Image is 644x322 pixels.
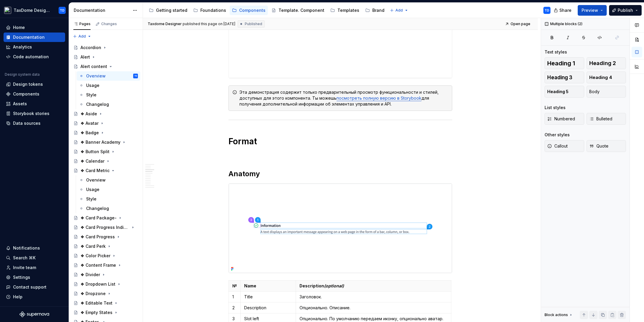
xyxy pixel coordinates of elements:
[86,73,106,79] div: Overview
[134,73,137,79] div: TD
[363,6,387,15] a: Brand
[80,300,112,306] div: ❖ Editable Text
[545,313,568,317] div: Block actions
[4,273,65,282] a: Settings
[148,22,182,26] span: Taxdome Designer
[86,196,96,202] div: Style
[13,111,49,116] div: Storybook stories
[545,105,566,111] div: List styles
[395,8,403,13] span: Add
[71,289,140,298] a: ❖ Dropzone
[71,242,140,251] a: ❖ Card Perk
[71,32,93,41] button: Add
[80,158,104,164] div: ❖ Calendar
[80,120,99,126] div: ❖ Avatar
[80,168,110,174] div: ❖ Card Metric
[71,270,140,279] a: ❖ Divider
[300,283,447,289] p: Description
[13,54,49,60] div: Code automation
[71,147,140,156] a: ❖ Button Split
[200,7,226,13] div: Foundations
[13,274,30,280] div: Settings
[13,284,46,290] div: Contact support
[300,305,447,311] p: Опционально. Описание.
[80,130,99,136] div: ❖ Badge
[388,6,410,14] button: Add
[503,20,533,28] a: Open page
[71,308,140,317] a: ❖ Empty States
[191,6,228,15] a: Foundations
[587,72,626,83] button: Heading 4
[156,7,187,13] div: Getting started
[146,6,190,15] a: Getting started
[4,89,65,99] a: Components
[337,7,359,13] div: Templates
[101,22,117,26] div: Changes
[4,52,65,62] a: Code automation
[230,6,268,15] a: Components
[589,89,600,95] span: Body
[232,305,237,311] p: 2
[13,294,22,300] div: Help
[229,184,452,273] img: f8f3804f-0fea-4057-9675-34a025b2abbc.png
[559,7,571,13] span: Share
[244,283,292,289] p: Name
[71,43,140,52] a: Accordion
[80,215,117,221] div: ❖ Card Package-
[372,7,384,13] div: Brand
[74,7,130,13] div: Documentation
[228,169,452,179] h2: Anatomy
[232,294,237,300] p: 1
[232,316,237,322] p: 3
[551,5,575,16] button: Share
[545,140,584,152] button: Callout
[71,260,140,270] a: ❖ Content Frame
[300,316,447,322] p: Опционально. По умолчанию передаем иконку, опционально аватар.
[78,34,86,39] span: Add
[545,49,567,55] div: Text styles
[20,311,49,317] svg: Supernova Logo
[324,283,344,288] em: (optional)
[587,86,626,98] button: Body
[71,137,140,147] a: ❖ Banner Academy
[13,255,36,261] div: Search ⌘K
[13,44,32,50] div: Analytics
[5,72,40,77] div: Design system data
[545,57,584,69] button: Heading 1
[4,33,65,42] a: Documentation
[239,7,265,13] div: Components
[71,279,140,289] a: ❖ Dropdown List
[13,101,27,107] div: Assets
[4,7,11,14] img: da704ea1-22e8-46cf-95f8-d9f462a55abe.png
[60,8,65,13] div: TD
[80,234,115,240] div: ❖ Card Progress
[146,4,387,16] div: Page tree
[511,22,530,26] span: Open page
[547,143,568,149] span: Callout
[13,265,36,271] div: Invite team
[4,23,65,32] a: Home
[545,132,570,138] div: Other styles
[77,194,140,204] a: Style
[80,253,110,259] div: ❖ Color Picker
[80,54,90,60] div: Alert
[71,166,140,175] a: ❖ Card Metric
[80,243,106,249] div: ❖ Card Perk
[545,113,584,125] button: Numbered
[278,7,324,13] div: Template. Component
[77,204,140,213] a: Changelog
[71,128,140,137] a: ❖ Badge
[4,292,65,302] button: Help
[244,316,292,322] p: Slot left
[14,7,51,13] div: TaxDome Design System
[328,6,362,15] a: Templates
[86,82,99,88] div: Usage
[77,100,140,109] a: Changelog
[80,281,115,287] div: ❖ Dropdown List
[587,113,626,125] button: Bulleted
[232,283,237,289] p: №
[547,60,575,66] span: Heading 1
[71,52,140,62] a: Alert
[545,311,573,319] div: Block actions
[71,298,140,308] a: ❖ Editable Text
